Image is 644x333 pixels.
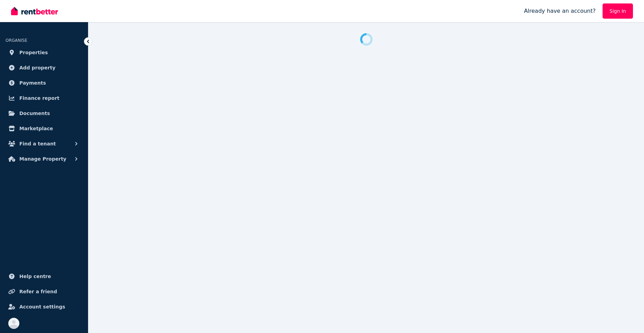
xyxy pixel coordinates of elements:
a: Refer a friend [6,285,83,298]
a: Payments [6,76,83,90]
a: Help centre [6,269,83,283]
a: Properties [6,46,83,59]
span: Add property [19,64,56,72]
span: Finance report [19,94,59,102]
span: Manage Property [19,155,66,163]
span: Payments [19,79,46,87]
a: Add property [6,61,83,75]
span: Account settings [19,303,65,311]
span: Find a tenant [19,140,56,148]
a: Finance report [6,91,83,105]
button: Find a tenant [6,137,83,151]
button: Manage Property [6,152,83,166]
span: ORGANISE [6,38,27,43]
a: Marketplace [6,122,83,135]
a: Sign In [603,3,633,19]
span: Already have an account? [524,7,596,15]
img: RentBetter [11,6,58,16]
a: Documents [6,106,83,120]
span: Refer a friend [19,287,57,296]
span: Documents [19,109,50,117]
a: Account settings [6,300,83,314]
span: Marketplace [19,124,53,133]
span: Properties [19,48,48,57]
span: Help centre [19,272,51,280]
